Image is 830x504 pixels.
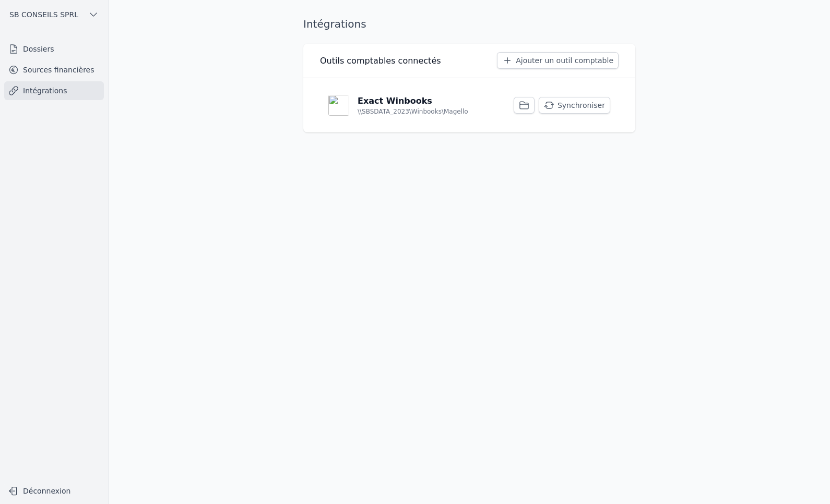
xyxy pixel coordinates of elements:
[320,55,441,67] h3: Outils comptables connectés
[4,40,104,58] a: Dossiers
[497,52,619,69] button: Ajouter un outil comptable
[320,87,619,124] a: Exact Winbooks \\SBSDATA_2023\Winbooks\Magello Synchroniser
[358,95,432,107] p: Exact Winbooks
[358,107,468,116] p: \\SBSDATA_2023\Winbooks\Magello
[4,6,104,23] button: SB CONSEILS SPRL
[4,483,104,499] button: Déconnexion
[9,9,78,20] span: SB CONSEILS SPRL
[303,17,366,31] h1: Intégrations
[4,81,104,100] a: Intégrations
[4,60,104,79] a: Sources financières
[539,97,610,114] button: Synchroniser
